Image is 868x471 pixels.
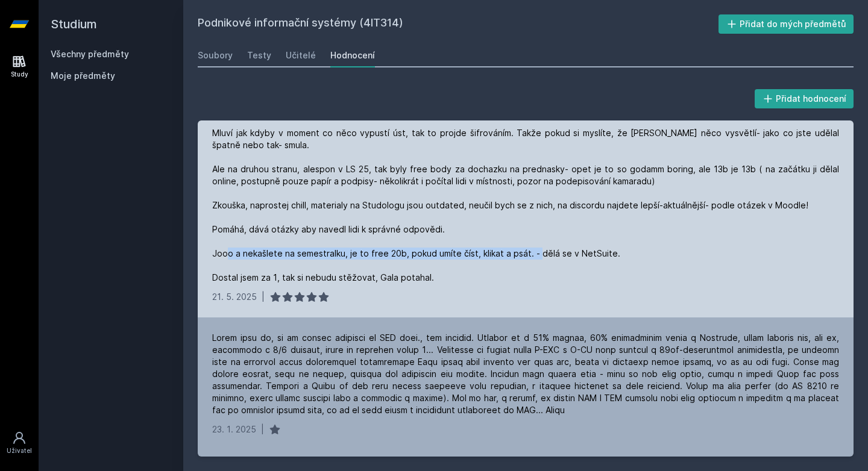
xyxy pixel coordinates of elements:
[330,49,375,61] div: Hodnocení
[51,70,115,82] span: Moje předměty
[247,43,271,67] a: Testy
[198,14,719,34] h2: Podnikové informační systémy (4IT314)
[212,291,257,303] div: 21. 5. 2025
[11,70,28,79] div: Study
[286,49,316,61] div: Učitelé
[212,423,256,435] div: 23. 1. 2025
[261,423,264,435] div: |
[198,43,233,67] a: Soubory
[2,425,36,461] a: Uživatel
[198,49,233,61] div: Soubory
[755,89,854,108] button: Přidat hodnocení
[212,103,839,284] div: Tak jako takhle.... předmět je strašněj... pokud nechytnete vibe [PERSON_NAME] tak je to naprosté...
[262,291,265,303] div: |
[51,49,129,59] a: Všechny předměty
[719,14,854,34] button: Přidat do mých předmětů
[286,43,316,67] a: Učitelé
[247,49,271,61] div: Testy
[330,43,375,67] a: Hodnocení
[212,332,839,416] div: Lorem ipsu do, si am consec adipisci el SED doei., tem incidid. Utlabor et d 51% magnaa, 60% enim...
[2,48,36,85] a: Study
[7,446,32,455] div: Uživatel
